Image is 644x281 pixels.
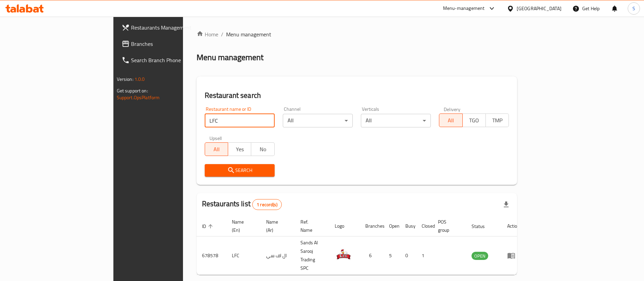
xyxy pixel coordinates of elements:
div: OPEN [472,252,488,260]
span: Search [210,166,269,175]
td: LFC [226,236,261,275]
div: Menu [507,251,520,260]
td: 0 [400,236,416,275]
span: POS group [438,218,458,234]
span: Name (En) [232,218,253,234]
span: TMP [489,116,506,125]
th: Busy [400,216,416,236]
span: Ref. Name [300,218,321,234]
h2: Restaurant search [205,90,509,101]
button: TMP [485,113,509,127]
th: Open [384,216,400,236]
a: Support.OpsPlatform [117,93,160,102]
th: Action [502,216,525,236]
span: Get support on: [117,86,148,95]
span: No [254,144,272,154]
span: OPEN [472,252,488,260]
th: Logo [329,216,360,236]
a: Search Branch Phone [116,52,221,68]
span: TGO [465,116,483,125]
th: Branches [360,216,384,236]
span: Menu management [226,30,271,38]
h2: Menu management [197,52,263,63]
button: Yes [228,142,251,156]
label: Delivery [444,107,461,111]
h2: Restaurants list [202,199,282,210]
button: All [439,113,462,127]
span: 1 record(s) [253,201,281,208]
input: Search for restaurant name or ID.. [205,114,275,127]
a: Restaurants Management [116,19,221,36]
span: Search Branch Phone [131,56,216,64]
table: enhanced table [197,216,525,275]
div: [GEOGRAPHIC_DATA] [517,5,562,12]
div: Menu-management [443,4,485,13]
button: No [251,142,274,156]
div: All [361,114,431,127]
td: 5 [384,236,400,275]
td: 1 [416,236,433,275]
label: Upsell [209,136,222,140]
li: / [221,30,223,38]
img: LFC [335,246,352,263]
span: Version: [117,75,133,84]
nav: breadcrumb [197,30,517,38]
td: 6 [360,236,384,275]
span: S [632,5,635,12]
span: Name (Ar) [266,218,287,234]
span: Status [472,222,494,230]
button: Search [205,164,275,177]
span: ID [202,222,215,230]
span: Restaurants Management [131,23,216,32]
span: All [208,144,225,154]
span: Branches [131,40,216,48]
td: ال اف سي [261,236,295,275]
button: All [205,142,228,156]
div: All [283,114,353,127]
span: 1.0.0 [134,75,145,84]
th: Closed [416,216,433,236]
span: Yes [231,144,249,154]
td: Sands Al Sarooj Trading SPC [295,236,329,275]
div: Export file [498,196,514,213]
div: Total records count [252,199,282,210]
a: Branches [116,36,221,52]
span: All [442,116,460,125]
button: TGO [462,113,486,127]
